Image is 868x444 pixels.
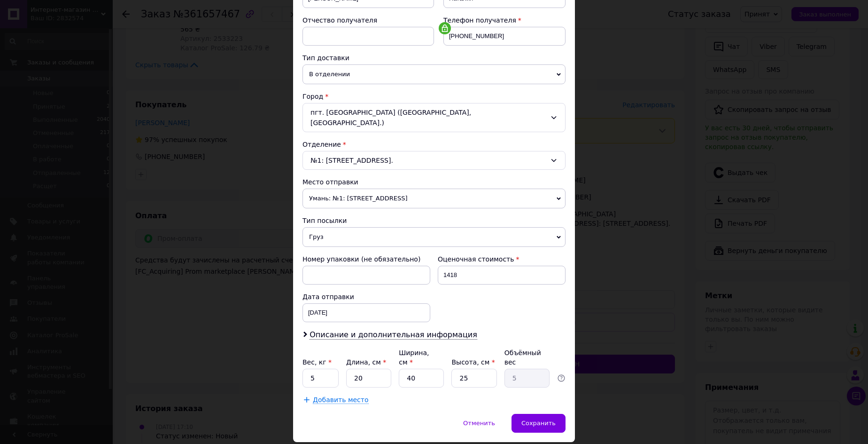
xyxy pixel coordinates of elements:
[399,349,429,366] label: Ширина, см
[302,217,347,224] span: Тип посылки
[302,64,566,84] span: В отделении
[438,254,566,264] div: Оценочная стоимость
[504,348,550,367] div: Объёмный вес
[302,227,566,247] span: Груз
[302,54,349,62] span: Тип доставки
[302,292,430,301] div: Дата отправки
[302,358,332,366] label: Вес, кг
[302,189,566,208] span: Умань: №1: [STREET_ADDRESS]
[521,420,556,427] span: Сохранить
[302,151,566,170] div: №1: [STREET_ADDRESS].
[443,16,516,24] span: Телефон получателя
[310,330,477,340] span: Описание и дополнительная информация
[451,358,495,366] label: Высота, см
[302,103,566,132] div: пгт. [GEOGRAPHIC_DATA] ([GEOGRAPHIC_DATA], [GEOGRAPHIC_DATA].)
[443,27,566,46] input: +380
[313,396,369,404] span: Добавить место
[302,178,358,186] span: Место отправки
[463,420,495,427] span: Отменить
[302,92,566,101] div: Город
[302,254,430,264] div: Номер упаковки (не обязательно)
[302,140,566,149] div: Отделение
[302,16,377,24] span: Отчество получателя
[346,358,386,366] label: Длина, см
